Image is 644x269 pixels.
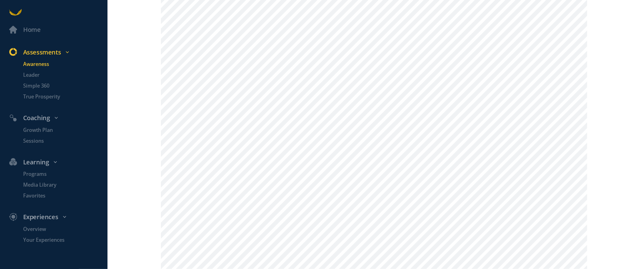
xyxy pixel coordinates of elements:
[23,25,40,35] div: Home
[14,181,107,189] a: Media Library
[14,71,107,79] a: Leader
[23,93,106,101] p: True Prosperity
[23,225,106,233] p: Overview
[14,93,107,101] a: True Prosperity
[23,82,106,90] p: Simple 360
[23,71,106,79] p: Leader
[14,192,107,200] a: Favorites
[23,181,106,189] p: Media Library
[23,170,106,178] p: Programs
[14,60,107,68] a: Awareness
[5,47,111,58] div: Assessments
[23,126,106,134] p: Growth Plan
[14,236,107,244] a: Your Experiences
[5,113,111,123] div: Coaching
[23,192,106,200] p: Favorites
[14,82,107,90] a: Simple 360
[23,137,106,145] p: Sessions
[14,126,107,134] a: Growth Plan
[14,137,107,145] a: Sessions
[14,225,107,233] a: Overview
[23,60,106,68] p: Awareness
[5,157,111,167] div: Learning
[23,236,106,244] p: Your Experiences
[14,170,107,178] a: Programs
[5,212,111,222] div: Experiences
